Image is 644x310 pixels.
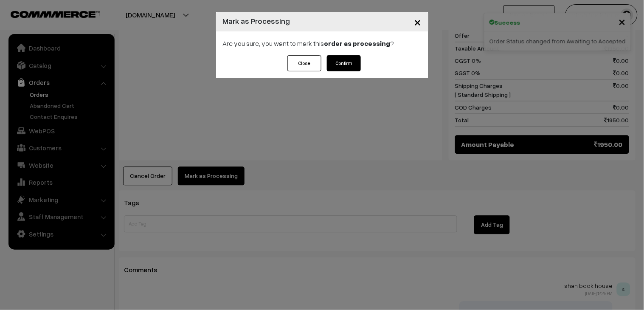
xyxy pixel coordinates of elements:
button: Confirm [327,55,361,71]
button: Close [408,8,428,35]
h4: Mark as Processing [223,15,290,27]
strong: order as processing [324,39,391,48]
div: Are you sure, you want to mark this ? [216,31,428,55]
span: × [414,14,422,29]
button: Close [287,55,321,71]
